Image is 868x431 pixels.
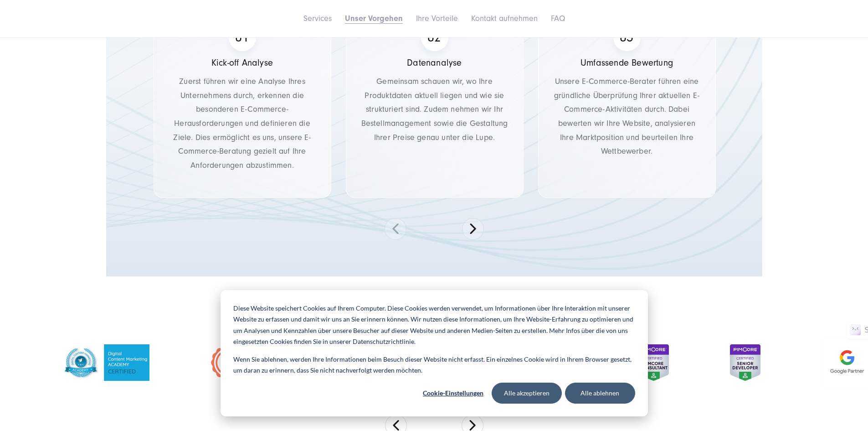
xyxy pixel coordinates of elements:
[418,383,488,404] button: Cookie-Einstellungen
[211,344,247,381] img: Zertifizierte HubSpot Experten - Digitalagentur SUNZINET
[551,56,703,70] h5: Umfassende Bewertung
[471,14,538,23] a: Kontakt aufnehmen
[345,14,403,23] a: Unser Vorgehen
[221,290,648,416] div: Cookie banner
[551,14,565,23] a: FAQ
[407,58,462,68] span: Datenanalyse
[233,303,635,348] p: Diese Website speichert Cookies auf Ihrem Computer. Diese Cookies werden verwendet, um Informatio...
[58,344,149,381] img: Digital Content Marketing Academy - Digital Agentur - SUNZINET
[416,14,458,23] a: Ihre Vorteile
[233,354,635,376] p: Wenn Sie ablehnen, werden Ihre Informationen beim Besuch dieser Website nicht erfasst. Ein einzel...
[303,14,332,23] a: Services
[730,344,760,381] img: Zertifiziert Pimcore Senior Entwickler - E-commerce Agentur SUNZINET
[638,344,669,381] img: Zertifiziert Pimcore Berater:in - E-commerce Agentur SUNZINET
[166,56,318,70] h5: Kick-off Analyse
[554,77,699,156] span: Unsere E-Commerce-Berater führen eine gründliche Überprüfung Ihrer aktuellen E-Commerce-Aktivität...
[565,383,635,404] button: Alle ablehnen
[166,75,318,172] p: Zuerst führen wir eine Analyse Ihres Unternehmens durch, erkennen die besonderen E-Commerce-Herau...
[492,383,562,404] button: Alle akzeptieren
[359,75,510,145] p: Gemeinsam schauen wir, wo Ihre Produktdaten aktuell liegen und wie sie strukturiert sind. Zudem n...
